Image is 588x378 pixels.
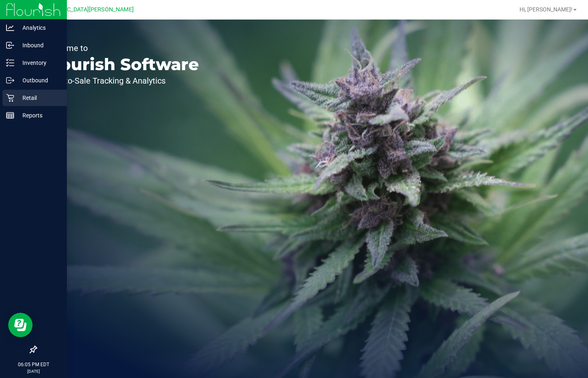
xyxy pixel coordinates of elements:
[6,41,14,49] inline-svg: Inbound
[519,6,573,13] span: Hi, [PERSON_NAME]!
[6,76,14,84] inline-svg: Outbound
[14,111,63,120] p: Reports
[8,313,33,337] iframe: Resource center
[6,111,14,119] inline-svg: Reports
[4,368,63,374] p: [DATE]
[6,24,14,32] inline-svg: Analytics
[44,56,199,73] p: Flourish Software
[6,59,14,67] inline-svg: Inventory
[14,58,63,68] p: Inventory
[44,44,199,52] p: Welcome to
[14,93,63,103] p: Retail
[14,40,63,50] p: Inbound
[4,361,63,368] p: 06:05 PM EDT
[6,94,14,102] inline-svg: Retail
[44,77,199,85] p: Seed-to-Sale Tracking & Analytics
[14,75,63,85] p: Outbound
[33,6,134,13] span: [GEOGRAPHIC_DATA][PERSON_NAME]
[14,23,63,33] p: Analytics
